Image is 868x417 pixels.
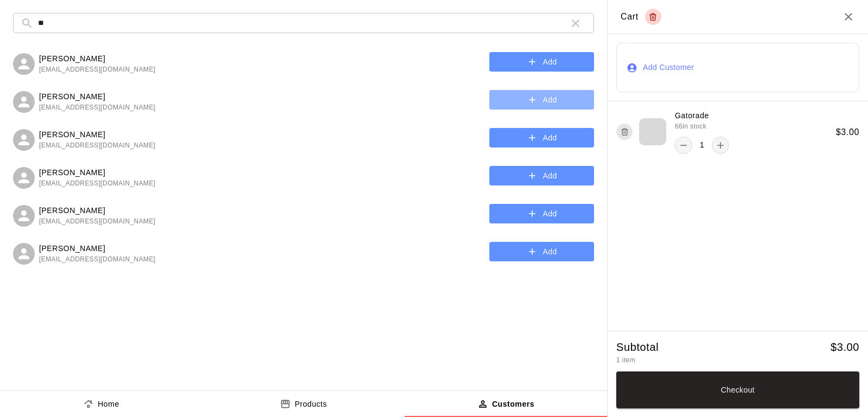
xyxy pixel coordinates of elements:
[39,65,156,75] span: [EMAIL_ADDRESS][DOMAIN_NAME]
[675,121,706,132] span: 66 in stock
[489,242,594,262] button: Add
[675,137,692,154] button: remove
[39,178,156,189] span: [EMAIL_ADDRESS][DOMAIN_NAME]
[836,125,859,139] h6: $ 3.00
[616,43,859,92] button: Add Customer
[616,371,859,408] button: Checkout
[39,243,156,254] p: [PERSON_NAME]
[842,10,855,23] button: Close
[616,356,635,364] span: 1 item
[39,91,156,102] p: [PERSON_NAME]
[295,399,327,410] p: Products
[831,340,859,355] h5: $ 3.00
[700,139,704,151] p: 1
[39,129,156,140] p: [PERSON_NAME]
[675,110,709,121] p: Gatorade
[98,399,119,410] p: Home
[39,140,156,151] span: [EMAIL_ADDRESS][DOMAIN_NAME]
[712,137,729,154] button: add
[492,399,534,410] p: Customers
[489,90,594,110] button: Add
[616,340,659,355] h5: Subtotal
[645,9,661,25] button: Empty cart
[621,9,661,25] div: Cart
[39,53,156,65] p: [PERSON_NAME]
[489,166,594,186] button: Add
[489,52,594,72] button: Add
[39,205,156,216] p: [PERSON_NAME]
[39,102,156,113] span: [EMAIL_ADDRESS][DOMAIN_NAME]
[39,216,156,227] span: [EMAIL_ADDRESS][DOMAIN_NAME]
[489,128,594,148] button: Add
[39,254,156,265] span: [EMAIL_ADDRESS][DOMAIN_NAME]
[489,204,594,224] button: Add
[39,167,156,178] p: [PERSON_NAME]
